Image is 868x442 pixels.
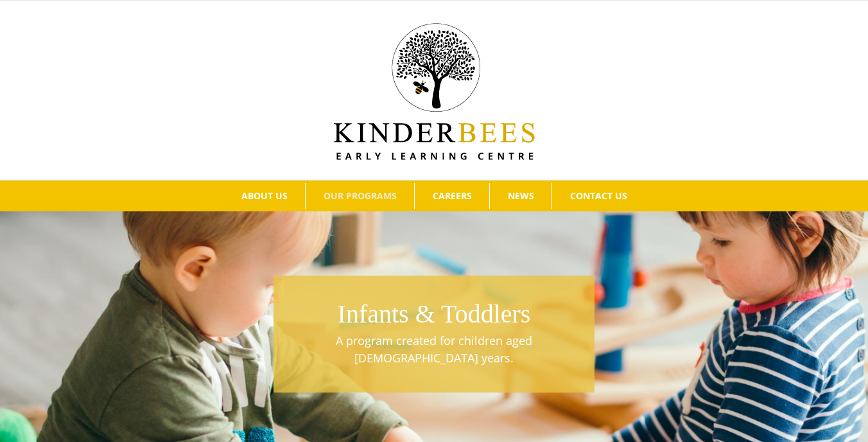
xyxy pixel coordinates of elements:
[433,191,472,200] span: CAREERS
[570,191,627,200] span: CONTACT US
[223,183,305,209] a: ABOUT US
[415,183,489,209] a: CAREERS
[490,183,551,209] a: NEWS
[508,191,534,200] span: NEWS
[19,181,849,211] nav: Main Menu
[306,183,414,209] a: OUR PROGRAMS
[280,296,588,332] h1: Infants & Toddlers
[241,191,288,200] span: ABOUT US
[324,191,397,200] span: OUR PROGRAMS
[280,332,588,367] p: A program created for children aged [DEMOGRAPHIC_DATA] years.
[334,23,535,160] img: Kinder Bees Logo
[552,183,645,209] a: CONTACT US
